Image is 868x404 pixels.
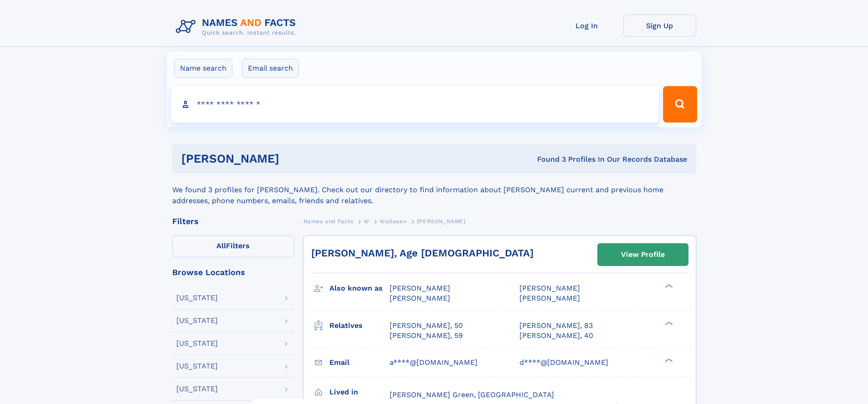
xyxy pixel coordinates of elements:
[519,321,593,331] a: [PERSON_NAME], 83
[172,235,294,257] label: Filters
[663,357,673,363] div: ❯
[621,244,665,265] div: View Profile
[172,268,294,276] div: Browse Locations
[417,218,466,225] span: [PERSON_NAME]
[390,331,463,341] a: [PERSON_NAME], 59
[380,215,406,227] a: Wallesen
[519,294,580,302] span: [PERSON_NAME]
[550,15,623,37] a: Log In
[663,283,673,289] div: ❯
[181,153,408,164] h1: [PERSON_NAME]
[380,218,406,225] span: Wallesen
[364,215,370,227] a: W
[329,384,390,400] h3: Lived in
[171,86,659,123] input: search input
[598,244,688,266] a: View Profile
[390,294,450,302] span: [PERSON_NAME]
[172,15,303,39] img: Logo Names and Facts
[519,331,593,341] a: [PERSON_NAME], 40
[663,320,673,326] div: ❯
[176,317,218,324] div: [US_STATE]
[663,86,697,123] button: Search Button
[311,247,534,259] a: [PERSON_NAME], Age [DEMOGRAPHIC_DATA]
[329,318,390,333] h3: Relatives
[519,284,580,292] span: [PERSON_NAME]
[390,390,554,399] span: [PERSON_NAME] Green, [GEOGRAPHIC_DATA]
[176,340,218,347] div: [US_STATE]
[172,217,294,225] div: Filters
[303,215,354,227] a: Names and Facts
[408,154,687,164] div: Found 3 Profiles In Our Records Database
[176,363,218,370] div: [US_STATE]
[242,59,299,78] label: Email search
[623,15,696,37] a: Sign Up
[176,385,218,393] div: [US_STATE]
[329,281,390,296] h3: Also known as
[390,321,463,331] a: [PERSON_NAME], 50
[329,355,390,370] h3: Email
[174,59,232,78] label: Name search
[216,241,226,250] span: All
[364,218,370,225] span: W
[390,284,450,292] span: [PERSON_NAME]
[172,174,696,206] div: We found 3 profiles for [PERSON_NAME]. Check out our directory to find information about [PERSON_...
[176,294,218,302] div: [US_STATE]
